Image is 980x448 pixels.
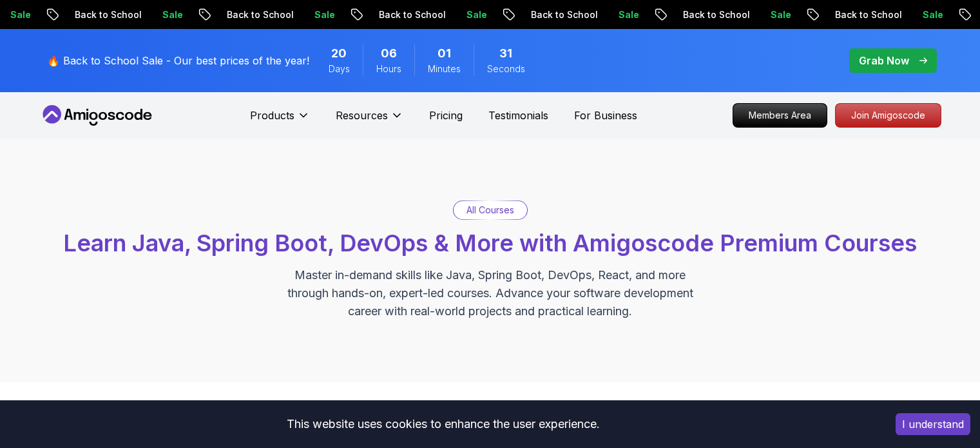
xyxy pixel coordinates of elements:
[488,108,548,123] a: Testimonials
[336,108,403,133] button: Resources
[520,8,608,21] p: Back to School
[900,367,980,429] iframe: chat widget
[896,413,970,435] button: Accept cookies
[336,108,388,123] p: Resources
[368,8,456,21] p: Back to School
[836,104,941,127] p: Join Amigoscode
[303,8,345,21] p: Sale
[274,266,707,320] p: Master in-demand skills like Java, Spring Boot, DevOps, React, and more through hands-on, expert-...
[250,108,310,133] button: Products
[574,108,637,123] a: For Business
[47,53,309,68] p: 🔥 Back to School Sale - Our best prices of the year!
[499,44,512,63] span: 31 Seconds
[329,63,350,75] span: Days
[250,108,294,123] p: Products
[381,44,397,63] span: 6 Hours
[456,8,497,21] p: Sale
[859,53,909,68] p: Grab Now
[331,44,347,63] span: 20 Days
[216,8,303,21] p: Back to School
[10,410,876,438] div: This website uses cookies to enhance the user experience.
[733,103,827,128] a: Members Area
[912,8,953,21] p: Sale
[64,8,151,21] p: Back to School
[428,63,461,75] span: Minutes
[608,8,649,21] p: Sale
[151,8,193,21] p: Sale
[487,63,525,75] span: Seconds
[824,8,912,21] p: Back to School
[760,8,801,21] p: Sale
[437,44,451,63] span: 1 Minutes
[429,108,463,123] a: Pricing
[376,63,401,75] span: Hours
[835,103,941,128] a: Join Amigoscode
[672,8,760,21] p: Back to School
[466,204,514,217] p: All Courses
[733,104,827,127] p: Members Area
[63,229,917,257] span: Learn Java, Spring Boot, DevOps & More with Amigoscode Premium Courses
